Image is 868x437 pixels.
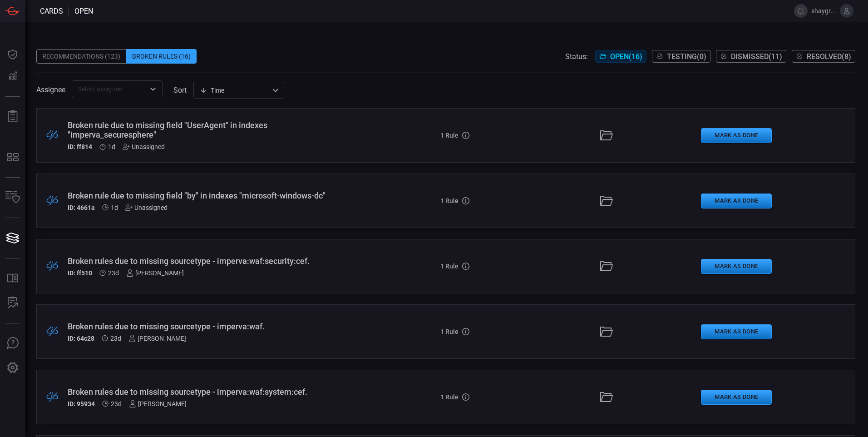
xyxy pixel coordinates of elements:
[40,7,63,15] span: Cards
[807,52,851,61] span: Resolved ( 8 )
[440,132,459,139] h5: 1 Rule
[716,50,786,63] button: Dismissed(11)
[440,393,459,401] h5: 1 Rule
[173,86,187,94] label: sort
[2,44,24,65] button: Dashboard
[110,335,121,342] span: Jul 21, 2025 1:34 PM
[2,357,24,379] button: Preferences
[68,269,92,277] h5: ID: ff510
[701,390,772,405] button: Mark as Done
[36,49,126,64] div: Recommendations (123)
[2,292,24,314] button: ALERT ANALYSIS
[440,328,459,335] h5: 1 Rule
[440,197,459,204] h5: 1 Rule
[111,400,122,407] span: Jul 21, 2025 1:33 PM
[731,52,782,61] span: Dismissed ( 11 )
[108,269,119,277] span: Jul 21, 2025 1:34 PM
[68,256,354,266] div: Broken rules due to missing sourcetype - imperva:waf:security:cef.
[2,333,24,354] button: Ask Us A Question
[68,400,95,407] h5: ID: 95934
[2,146,24,168] button: MITRE - Detection Posture
[2,187,24,209] button: Inventory
[811,7,836,15] span: shaygro1
[68,143,92,150] h5: ID: ff814
[667,52,706,61] span: Testing ( 0 )
[126,269,184,277] div: [PERSON_NAME]
[36,85,65,94] span: Assignee
[595,50,646,63] button: Open(16)
[129,400,187,407] div: [PERSON_NAME]
[2,106,24,128] button: Reports
[792,50,855,63] button: Resolved(8)
[610,52,642,61] span: Open ( 16 )
[701,194,772,209] button: Mark as Done
[701,324,772,339] button: Mark as Done
[68,335,94,342] h5: ID: 64c28
[2,65,24,87] button: Detections
[68,322,354,331] div: Broken rules due to missing sourcetype - imperva:waf.
[111,204,118,211] span: Aug 12, 2025 10:58 AM
[147,83,159,95] button: Open
[68,120,354,139] div: Broken rule due to missing field "UserAgent" in indexes "imperva_securesphere"
[2,227,24,249] button: Cards
[128,335,186,342] div: [PERSON_NAME]
[565,52,588,61] span: Status:
[74,7,93,15] span: open
[701,128,772,143] button: Mark as Done
[125,204,168,211] div: Unassigned
[68,387,354,397] div: Broken rules due to missing sourcetype - imperva:waf:system:cef.
[126,49,197,64] div: Broken Rules (16)
[440,263,459,270] h5: 1 Rule
[652,50,710,63] button: Testing(0)
[74,83,145,94] input: Select assignee
[123,143,165,150] div: Unassigned
[200,86,270,95] div: Time
[108,143,115,150] span: Aug 12, 2025 11:01 AM
[701,259,772,274] button: Mark as Done
[2,268,24,289] button: Rule Catalog
[68,191,354,200] div: Broken rule due to missing field "by" in indexes "microsoft-windows-dc"
[68,204,95,211] h5: ID: 4661a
